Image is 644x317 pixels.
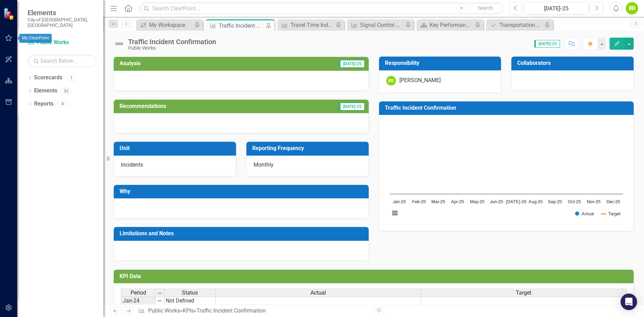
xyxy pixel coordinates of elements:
text: Mar-25 [431,200,445,204]
input: Search ClearPoint... [140,2,504,14]
div: Traffic Incident Confirmation [219,21,264,30]
div: BD [386,76,396,86]
small: City of [GEOGRAPHIC_DATA], [GEOGRAPHIC_DATA] [28,17,96,28]
h3: KPI Data [120,273,630,279]
div: Chart. Highcharts interactive chart. [386,120,627,224]
button: View chart menu, Chart [390,208,400,218]
div: 1 [66,75,77,81]
div: Traffic Incident Confirmation [196,307,266,314]
button: [DATE]-25 [524,2,589,14]
div: Transportation Management [499,21,543,29]
a: Travel Time Index [279,21,334,29]
div: Public Works [128,46,216,51]
text: Oct-25 [568,200,581,204]
span: [DATE]-25 [339,60,365,68]
div: 4 [57,101,68,107]
div: Open Intercom Messenger [621,294,637,310]
img: Not Defined [114,38,125,49]
text: [DATE]-25 [506,200,527,204]
div: Travel Time Index [290,21,334,29]
span: Period [131,290,146,296]
text: Nov-25 [587,200,601,204]
h3: Analysis [120,60,229,67]
div: » » [138,307,368,315]
span: [DATE]-25 [339,103,365,110]
div: [DATE]-25 [527,4,586,13]
div: 33 [61,88,72,94]
text: Sep-25 [548,200,562,204]
h3: Collaborators [517,60,630,66]
img: 8DAGhfEEPCf229AAAAAElFTkSuQmCC [157,298,162,304]
text: Aug-25 [529,200,543,204]
a: Public Works [148,307,180,314]
a: Scorecards [34,74,62,82]
div: My ClearPoint [19,34,52,43]
h3: Limitations and Notes [120,230,365,237]
div: My Workspace [149,21,193,29]
h3: Reporting Frequency [252,145,365,151]
svg: Interactive chart [386,120,626,224]
text: Dec-25 [606,200,620,204]
text: Feb-25 [412,200,426,204]
a: Public Works [28,39,96,47]
text: Jan-25 [393,200,406,204]
div: [PERSON_NAME] [399,77,441,85]
a: Elements [34,87,57,95]
h3: Responsibility [385,60,498,66]
button: Show Actual [575,211,594,217]
a: Reports [34,100,53,108]
span: Incidents [121,161,143,168]
text: Jun-25 [490,200,503,204]
div: Monthly [246,156,369,176]
text: Apr-25 [451,200,464,204]
button: Search [468,3,502,13]
button: Show Target [599,211,621,217]
td: Jan-24 [121,297,155,305]
img: ClearPoint Strategy [3,8,16,20]
h3: Why [120,188,365,195]
h3: Recommendations [120,103,277,109]
img: 8DAGhfEEPCf229AAAAAElFTkSuQmCC [157,290,163,296]
input: Search Below... [28,55,96,67]
span: Elements [28,9,96,17]
div: Signal Control % Uptime [360,21,403,29]
div: Traffic Incident Confirmation [128,38,216,46]
a: My Workspace [138,21,193,29]
div: Key Performance Indicator Report [430,21,473,29]
span: Target [516,290,531,296]
a: Transportation Management [488,21,543,29]
span: [DATE]-25 [534,40,560,48]
a: KPIs [183,307,194,314]
td: Not Defined [164,297,216,305]
a: Signal Control % Uptime [349,21,403,29]
text: May-25 [470,200,484,204]
a: Key Performance Indicator Report [418,21,473,29]
h3: Traffic Incident Confirmation [385,105,631,111]
h3: Unit [120,145,233,151]
span: Search [478,5,493,11]
span: Actual [310,290,326,296]
button: BD [626,2,638,14]
span: Status [182,290,198,296]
